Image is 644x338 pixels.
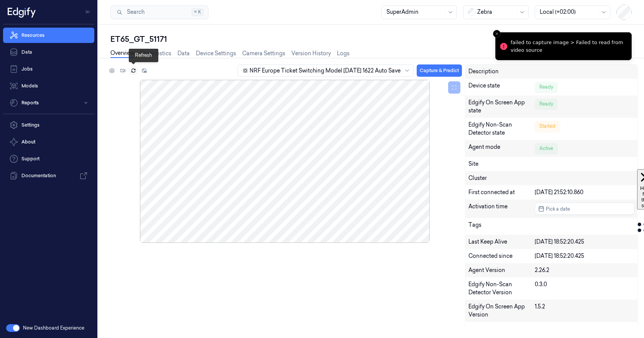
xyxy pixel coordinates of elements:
[468,121,535,137] div: Edgify Non-Scan Detector state
[535,280,634,297] div: 0.3.0
[468,99,535,115] div: Edgify On Screen App state
[468,68,535,76] div: Description
[3,151,94,167] a: Support
[3,61,94,77] a: Jobs
[3,134,94,150] button: About
[3,95,94,110] button: Reports
[3,117,94,133] a: Settings
[535,266,634,274] div: 2.26.2
[511,39,625,54] div: failed to capture image > Failed to read from video source
[110,49,134,58] a: Overview
[242,49,285,58] a: Camera Settings
[468,203,535,215] div: Activation time
[110,34,638,45] div: ET65_GT_51171
[535,238,634,246] div: [DATE] 18:52:20.425
[468,174,634,182] div: Cluster
[535,203,634,215] button: Pick a date
[110,5,209,19] button: Search⌘K
[535,143,558,154] div: Active
[468,280,535,297] div: Edgify Non-Scan Detector Version
[468,252,535,260] div: Connected since
[3,28,94,43] a: Resources
[196,49,236,58] a: Device Settings
[468,188,535,196] div: First connected at
[493,30,501,38] button: Close toast
[535,121,560,132] div: Started
[468,143,535,154] div: Agent mode
[468,160,634,168] div: Site
[468,238,535,246] div: Last Keep Alive
[140,49,171,58] a: Diagnostics
[3,168,94,183] a: Documentation
[468,82,535,92] div: Device state
[337,49,350,58] a: Logs
[544,205,570,213] span: Pick a date
[535,82,558,92] div: Ready
[535,99,558,109] div: Ready
[3,45,94,60] a: Data
[82,6,94,18] button: Toggle Navigation
[468,303,535,319] div: Edgify On Screen App Version
[535,188,634,196] div: [DATE] 21:52:10.860
[3,78,94,94] a: Models
[291,49,331,58] a: Version History
[417,64,462,77] button: Capture & Predict
[535,303,634,319] div: 1.5.2
[468,221,535,232] div: Tags
[177,49,190,58] a: Data
[124,8,145,16] span: Search
[468,266,535,274] div: Agent Version
[535,252,634,260] div: [DATE] 18:52:20.425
